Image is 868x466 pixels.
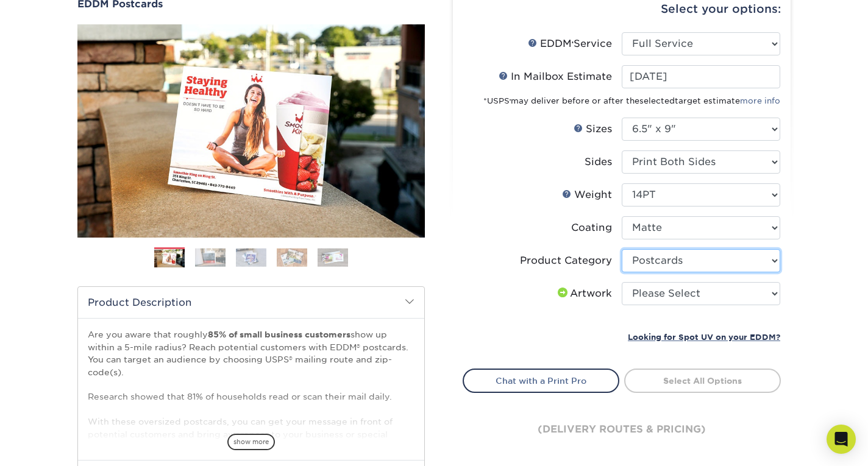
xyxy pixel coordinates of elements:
[555,286,612,301] div: Artwork
[77,11,425,251] img: EDDM Postcards 01
[499,69,612,84] div: In Mailbox Estimate
[463,369,619,393] a: Chat with a Print Pro
[628,333,780,342] small: Looking for Spot UV on your EDDM?
[572,41,574,46] sup: ®
[622,65,780,88] input: Select Date
[628,331,780,342] a: Looking for Spot UV on your EDDM?
[154,248,185,269] img: EDDM 01
[227,434,275,450] span: show more
[740,96,780,105] a: more info
[585,155,612,169] div: Sides
[3,429,104,462] iframe: Google Customer Reviews
[639,96,675,105] span: selected
[463,393,781,466] div: (delivery routes & pricing)
[195,248,226,267] img: EDDM 02
[78,287,424,318] h2: Product Description
[236,248,266,267] img: EDDM 03
[624,369,781,393] a: Select All Options
[208,330,350,339] strong: 85% of small business customers
[562,188,612,202] div: Weight
[528,37,612,51] div: EDDM Service
[483,96,780,105] small: *USPS may deliver before or after the target estimate
[520,253,612,268] div: Product Category
[277,248,307,267] img: EDDM 04
[510,99,511,102] sup: ®
[571,221,612,235] div: Coating
[574,122,612,136] div: Sizes
[318,248,348,267] img: EDDM 05
[827,425,856,454] div: Open Intercom Messenger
